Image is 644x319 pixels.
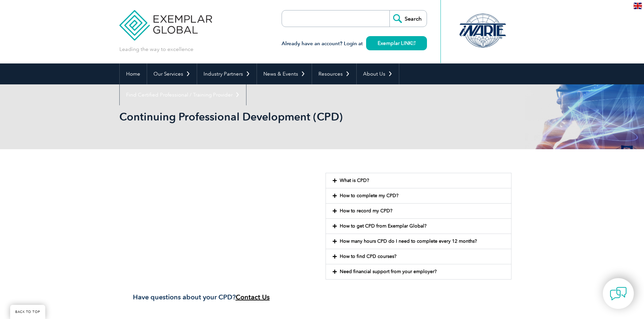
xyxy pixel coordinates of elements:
a: Exemplar LINK [366,36,427,50]
a: Industry Partners [197,63,257,84]
div: How to complete my CPD? [326,188,511,203]
a: Contact Us [236,293,270,301]
p: Leading the way to excellence [119,46,193,53]
h2: Continuing Professional Development (CPD) [119,111,403,122]
div: What is CPD? [326,173,511,188]
a: News & Events [257,63,312,84]
a: How to record my CPD? [340,208,392,214]
input: Search [389,10,427,27]
a: About Us [357,63,399,84]
h3: Have questions about your CPD? [133,293,319,301]
a: How to find CPD courses? [340,254,397,259]
div: How to get CPD from Exemplar Global? [326,219,511,234]
a: Need financial support from your employer? [340,269,437,274]
a: Resources [312,63,356,84]
div: How to find CPD courses? [326,249,511,264]
a: How to complete my CPD? [340,193,399,198]
a: What is CPD? [340,178,369,183]
a: Our Services [147,63,197,84]
a: Find Certified Professional / Training Provider [120,84,246,105]
a: How many hours CPD do I need to complete every 12 months? [340,238,477,244]
a: How to get CPD from Exemplar Global? [340,223,427,229]
img: open_square.png [412,41,415,45]
h3: Already have an account? Login at [282,39,427,48]
img: en [634,3,642,9]
div: How many hours CPD do I need to complete every 12 months? [326,234,511,249]
a: BACK TO TOP [10,305,45,319]
img: contact-chat.png [610,285,627,302]
div: How to record my CPD? [326,204,511,218]
div: Need financial support from your employer? [326,264,511,279]
a: Home [120,63,147,84]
